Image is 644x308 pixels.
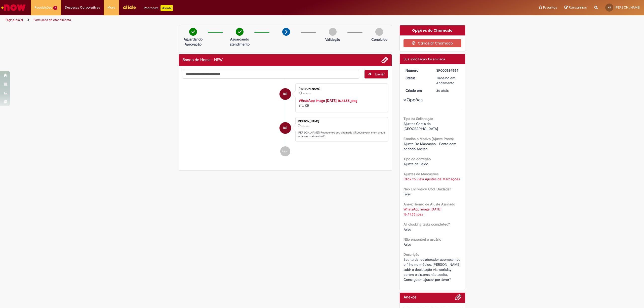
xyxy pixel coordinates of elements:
[404,177,460,181] a: Click to view Ajustes de Marcações
[34,18,71,22] a: Formulário de Atendimento
[183,78,388,161] ul: Histórico de tíquete
[404,162,428,166] span: Ajuste de Saldo
[183,58,223,62] h2: Banco de Horas - NEW Histórico de tíquete
[402,88,433,93] dt: Criado em
[4,15,426,25] ul: Trilhas de página
[404,237,441,242] b: Não encontrei o usuário
[404,57,445,61] span: Sua solicitação foi enviada
[404,137,454,141] b: Escolha o Motivo (Ajuste Ponto)
[183,70,359,79] textarea: Digite sua mensagem aqui...
[404,202,455,206] b: Anexo Termo de Ajuste Assinado
[404,192,411,196] span: Falso
[404,227,411,232] span: Falso
[299,87,383,91] div: [PERSON_NAME]
[123,4,136,11] img: click_logo_yellow_360x200.png
[282,28,290,36] img: arrow-next.png
[381,57,388,63] button: Adicionar anexos
[365,70,388,78] button: Enviar
[404,39,462,47] button: Cancelar Chamado
[189,28,197,36] img: check-circle-green.png
[436,88,460,93] div: 26/09/2025 17:53:30
[298,120,385,123] div: [PERSON_NAME]
[375,28,383,36] img: img-circle-grey.png
[436,88,449,93] time: 26/09/2025 17:53:30
[404,222,450,227] b: All clocking tasks completed?
[569,5,587,10] span: Rascunhos
[404,207,442,216] a: Download de WhatsApp Image 2025-09-24 at 16.41.55.jpeg
[227,37,252,47] p: Aguardando atendimento
[283,122,287,134] span: KS
[53,6,57,10] span: 7
[160,5,173,11] p: +GenAi
[371,37,387,42] p: Concluído
[565,5,587,10] a: Rascunhos
[404,121,438,131] span: Ajustes Gerais do [GEOGRAPHIC_DATA]
[303,92,311,95] span: 3d atrás
[299,98,383,108] div: 173 KB
[325,37,340,42] p: Validação
[436,75,460,85] div: Trabalho em Andamento
[455,294,461,303] button: Adicionar anexos
[404,252,419,257] b: Descrição
[615,5,640,10] span: [PERSON_NAME]
[375,72,385,76] span: Enviar
[404,187,451,191] b: Não Encontrou Cód. Unidade?
[404,157,431,161] b: Tipo de correção
[329,28,337,36] img: img-circle-grey.png
[144,5,173,11] div: Padroniza
[404,172,438,176] b: Ajustes de Marcações
[402,75,433,80] dt: Status
[65,5,100,10] span: Despesas Corporativas
[107,5,115,10] span: More
[183,117,388,141] li: Ketlyn Cristina dos Santos
[404,295,416,300] h2: Anexos
[436,68,460,73] div: SR000589554
[303,92,311,95] time: 26/09/2025 17:53:21
[436,88,449,93] span: 3d atrás
[279,122,291,134] div: Ketlyn Cristina dos Santos
[283,88,287,100] span: KS
[181,37,205,47] p: Aguardando Aprovação
[404,257,462,282] span: Boa tarde, colaborador acompanhou o filho no médico, [PERSON_NAME] subir a declaração via workday...
[298,131,385,139] p: [PERSON_NAME]! Recebemos seu chamado SR000589554 e em breve estaremos atuando.
[279,88,291,100] div: Ketlyn Cristina dos Santos
[400,25,465,35] div: Opções do Chamado
[34,5,52,10] span: Requisições
[404,142,457,151] span: Ajuste De Marcação - Ponto com período Aberto
[301,125,309,128] span: 3d atrás
[6,18,23,22] a: Página inicial
[301,125,309,128] time: 26/09/2025 17:53:30
[236,28,244,36] img: check-circle-green.png
[404,116,433,121] b: Tipo da Solicitação
[1,3,26,13] img: ServiceNow
[404,242,411,247] span: Falso
[608,6,611,9] span: KS
[299,98,357,103] a: WhatsApp Image [DATE] 16.41.55.jpeg
[402,68,433,73] dt: Número
[543,5,557,10] span: Favoritos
